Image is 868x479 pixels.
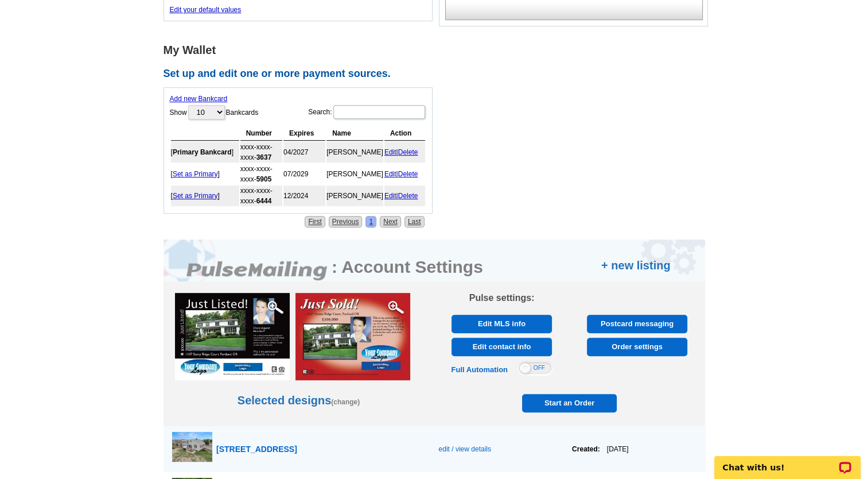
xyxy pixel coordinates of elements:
[384,148,396,156] a: Edit
[331,398,360,406] a: (change)
[186,261,330,281] img: logo.png
[384,126,425,141] th: Action
[256,175,272,183] strong: 5905
[572,445,600,453] strong: Created:
[326,126,383,141] th: Name
[173,170,218,178] a: Set as Primary
[283,126,325,141] th: Expires
[707,443,868,479] iframe: LiveChat chat widget
[600,445,629,453] span: [DATE]
[455,338,548,356] span: Edit contact info
[587,315,687,333] a: Postcard messaging
[590,338,684,356] span: Order settings
[267,299,284,316] img: magnify-glass.png
[451,364,508,376] div: Full Automation
[170,6,242,14] a: Edit your default values
[170,95,228,103] a: Add new Bankcard
[326,164,383,184] td: [PERSON_NAME]
[283,142,325,163] td: 04/2027
[164,309,434,409] p: Selected designs
[283,186,325,206] td: 12/2024
[240,142,282,163] td: xxxx-xxxx-xxxx-
[240,186,282,206] td: xxxx-xxxx-xxxx-
[451,315,552,333] a: Edit MLS info
[387,299,404,316] img: magnify-glass.png
[164,44,439,56] h1: My Wallet
[451,338,552,356] a: Edit contact info
[256,153,272,161] strong: 3637
[308,104,426,120] label: Search:
[365,216,376,227] a: 1
[164,426,706,472] a: [STREET_ADDRESS] edit / view details Created:[DATE]
[587,338,687,356] a: Order settings
[305,216,325,227] a: First
[173,192,218,200] a: Set as Primary
[384,186,425,206] td: |
[601,257,671,274] a: + new listing
[240,164,282,184] td: xxxx-xxxx-xxxx-
[446,293,558,303] h3: Pulse settings:
[188,105,225,119] select: ShowBankcards
[522,394,617,412] a: Start an Order
[333,105,425,119] input: Search:
[216,445,297,454] span: [STREET_ADDRESS]
[455,315,548,333] span: Edit MLS info
[398,170,418,178] a: Delete
[283,164,325,184] td: 07/2029
[172,432,212,462] img: thumb-68a67de0807f0.jpg
[171,164,239,184] td: [ ]
[438,445,491,453] span: edit / view details
[332,257,483,277] h2: : Account Settings
[525,394,614,412] span: Start an Order
[175,293,290,380] img: Pulse4_RF_JL_sample.jpg
[326,186,383,206] td: [PERSON_NAME]
[384,142,425,163] td: |
[173,148,232,156] b: Primary Bankcard
[404,216,425,227] a: Last
[256,197,272,205] strong: 6444
[380,216,401,227] a: Next
[398,148,418,156] a: Delete
[170,104,259,121] label: Show Bankcards
[326,142,383,163] td: [PERSON_NAME]
[384,192,396,200] a: Edit
[164,68,439,80] h2: Set up and edit one or more payment sources.
[295,293,410,380] img: Pulse1_js_RF_sample.jpg
[171,186,239,206] td: [ ]
[240,126,282,141] th: Number
[384,164,425,184] td: |
[329,216,363,227] a: Previous
[398,192,418,200] a: Delete
[590,315,684,333] span: Postcard messaging
[384,170,396,178] a: Edit
[171,142,239,163] td: [ ]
